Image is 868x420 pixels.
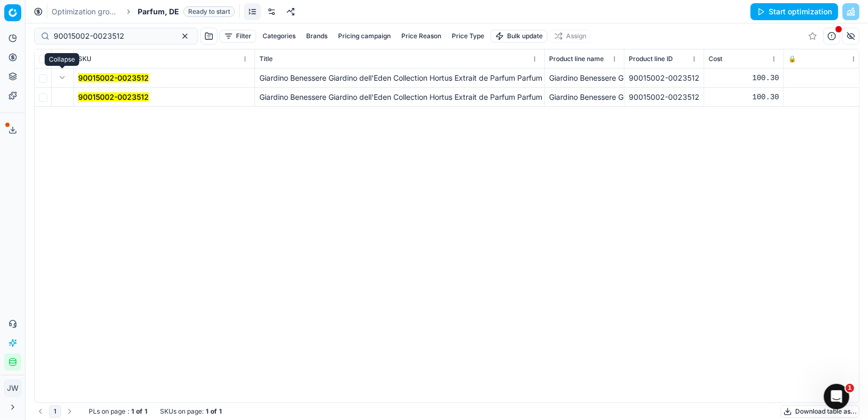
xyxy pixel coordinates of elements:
div: Collapse [45,53,79,66]
div: 90015002-0023512 [629,92,700,102]
button: 90015002-0023512 [78,73,149,83]
span: Cost [709,55,722,63]
span: Giardino Benessere Giardino dell'Eden Collection Hortus Extrait de Parfum Parfum 100 ml [259,92,567,101]
span: Product line name [549,55,604,63]
div: : [89,407,147,416]
input: Search by SKU or title [54,31,170,41]
span: JW [5,380,21,396]
nav: breadcrumb [52,6,235,17]
div: 100.30 [709,73,779,83]
span: SKUs on page : [160,407,204,416]
button: Price Reason [397,30,445,42]
span: Product line ID [629,55,673,63]
span: Giardino Benessere Giardino dell'Eden Collection Hortus Extrait de Parfum Parfum 100 ml [259,73,567,82]
strong: 1 [131,407,134,416]
button: Start optimization [751,3,838,20]
span: PLs on page [89,407,125,416]
button: Expand [56,71,69,84]
strong: of [210,407,217,416]
span: 1 [846,384,854,392]
strong: 1 [219,407,222,416]
div: 90015002-0023512 [629,73,700,83]
button: Assign [550,30,591,42]
div: Giardino Benessere Giardino dell'Eden Collection Hortus Extrait de Parfum Parfum 100 ml [549,73,620,83]
mark: 90015002-0023512 [78,92,149,101]
button: 90015002-0023512 [78,92,149,102]
iframe: Intercom live chat [824,384,849,409]
nav: pagination [34,405,76,418]
button: Price Type [448,30,488,42]
span: 🔒 [788,55,796,63]
button: Download table as... [781,405,859,418]
button: Expand all [56,53,69,65]
div: 100.30 [709,92,779,102]
button: JW [4,380,21,397]
button: Filter [220,30,256,42]
button: Brands [302,30,332,42]
button: Bulk update [491,30,547,42]
mark: 90015002-0023512 [78,73,149,82]
span: Parfum, DEReady to start [138,6,235,17]
div: Giardino Benessere Giardino dell'Eden Collection Hortus Extrait de Parfum Parfum 100 ml [549,92,620,102]
span: SKU [78,55,91,63]
button: Categories [258,30,300,42]
span: Parfum, DE [138,6,179,17]
button: Pricing campaign [334,30,395,42]
span: Title [259,55,273,63]
button: Go to previous page [34,405,47,418]
button: 1 [49,405,61,418]
strong: 1 [206,407,208,416]
span: Ready to start [183,6,235,17]
strong: 1 [145,407,147,416]
strong: of [136,407,142,416]
a: Optimization groups [52,6,120,17]
button: Go to next page [63,405,76,418]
